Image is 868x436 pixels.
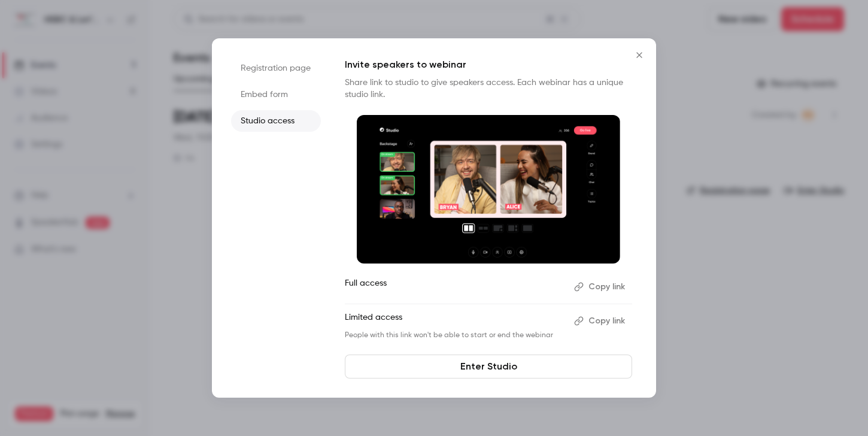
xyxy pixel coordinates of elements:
[345,77,632,101] p: Share link to studio to give speakers access. Each webinar has a unique studio link.
[569,311,632,331] button: Copy link
[345,57,632,72] p: Invite speakers to webinar
[231,57,321,79] li: Registration page
[569,277,632,296] button: Copy link
[345,277,564,296] p: Full access
[357,115,620,264] img: Invite speakers to webinar
[345,311,564,331] p: Limited access
[231,84,321,105] li: Embed form
[627,43,651,67] button: Close
[345,355,632,379] a: Enter Studio
[345,331,564,340] p: People with this link won't be able to start or end the webinar
[231,110,321,132] li: Studio access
